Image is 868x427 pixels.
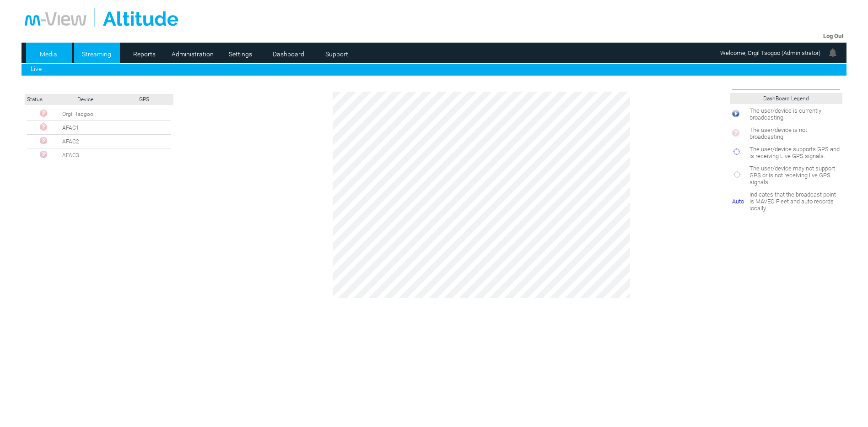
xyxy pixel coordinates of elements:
[314,47,359,61] a: Support
[732,110,739,117] img: miniPlay.png
[747,189,842,214] td: Indicates that the broadcast point is MAVEO Fleet and auto records locally.
[40,109,47,117] img: Offline
[732,198,744,205] span: Auto
[40,123,47,131] img: Offline
[74,47,119,61] a: Streaming
[823,33,843,39] a: Log Out
[266,47,311,61] a: Dashboard
[40,151,47,158] img: Offline
[60,121,159,135] td: AFAC1
[60,135,159,148] td: AFAC2
[747,143,842,162] td: The user/device supports GPS and is receiving Live GPS signals.
[40,137,47,144] img: Offline
[126,94,162,105] td: GPS
[31,65,42,72] a: Live
[26,47,70,61] a: Media
[218,47,263,61] a: Settings
[60,107,159,121] td: Orgil Tsogoo
[75,94,126,105] td: Device
[25,94,75,105] td: Status
[747,124,842,142] td: The user/device is not broadcasting.
[333,92,630,298] div: Video Player
[720,49,820,56] span: Welcome, Orgil Tsogoo (Administrator)
[170,47,215,61] a: Administration
[747,163,842,188] td: The user/device may not support GPS or is not receiving live GPS signals.
[747,105,842,123] td: The user/device is currently broadcasting.
[827,47,838,58] img: bell24.png
[732,147,741,157] img: crosshair_blue.png
[732,170,742,180] img: crosshair_gray.png
[60,148,159,162] td: AFAC3
[730,93,842,104] td: DashBoard Legend
[122,47,167,61] a: Reports
[732,129,739,137] img: miniNoPlay.png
